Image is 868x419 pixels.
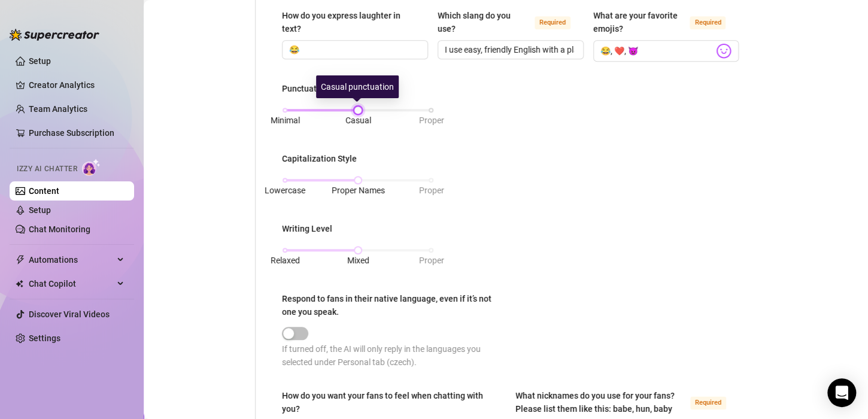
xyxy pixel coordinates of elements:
[282,152,357,165] div: Capitalization Style
[29,205,51,215] a: Setup
[316,75,399,98] div: Casual punctuation
[282,292,511,318] label: Respond to fans in their native language, even if it’s not one you speak.
[515,389,685,415] div: What nicknames do you use for your fans? Please list them like this: babe, hun, baby
[600,43,714,59] input: What are your favorite emojis?
[438,9,584,35] label: Which slang do you use?
[332,186,385,195] span: Proper Names
[593,9,739,35] label: What are your favorite emojis?
[282,82,358,95] label: Punctuation Style
[418,186,444,195] span: Proper
[29,274,114,293] span: Chat Copilot
[716,43,732,59] img: svg%3e
[282,9,428,35] label: How do you express laughter in text?
[16,255,25,265] span: thunderbolt
[29,75,125,95] a: Creator Analytics
[345,116,371,125] span: Casual
[29,224,90,234] a: Chat Monitoring
[29,186,59,196] a: Content
[418,256,444,265] span: Proper
[690,16,726,29] span: Required
[289,43,418,56] input: How do you express laughter in text?
[282,327,308,340] button: Respond to fans in their native language, even if it’s not one you speak.
[282,222,332,235] div: Writing Level
[282,342,511,369] div: If turned off, the AI will only reply in the languages you selected under Personal tab (czech).
[438,9,530,35] div: Which slang do you use?
[29,333,60,343] a: Settings
[282,292,502,318] div: Respond to fans in their native language, even if it’s not one you speak.
[282,389,506,415] label: How do you want your fans to feel when chatting with you?
[827,378,856,407] div: Open Intercom Messenger
[282,222,341,235] label: Writing Level
[445,43,574,56] input: Which slang do you use?
[29,104,87,114] a: Team Analytics
[282,152,365,165] label: Capitalization Style
[17,163,77,175] span: Izzy AI Chatter
[29,56,51,66] a: Setup
[282,389,497,415] div: How do you want your fans to feel when chatting with you?
[418,116,444,125] span: Proper
[271,116,300,125] span: Minimal
[29,309,110,319] a: Discover Viral Videos
[271,256,300,265] span: Relaxed
[29,250,114,269] span: Automations
[535,16,570,29] span: Required
[82,159,101,176] img: AI Chatter
[593,9,685,35] div: What are your favorite emojis?
[16,280,23,288] img: Chat Copilot
[282,9,420,35] div: How do you express laughter in text?
[265,186,305,195] span: Lowercase
[347,256,369,265] span: Mixed
[515,389,739,415] label: What nicknames do you use for your fans? Please list them like this: babe, hun, baby
[10,29,99,41] img: logo-BBDzfeDw.svg
[29,123,125,142] a: Purchase Subscription
[690,396,726,409] span: Required
[282,82,350,95] div: Punctuation Style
